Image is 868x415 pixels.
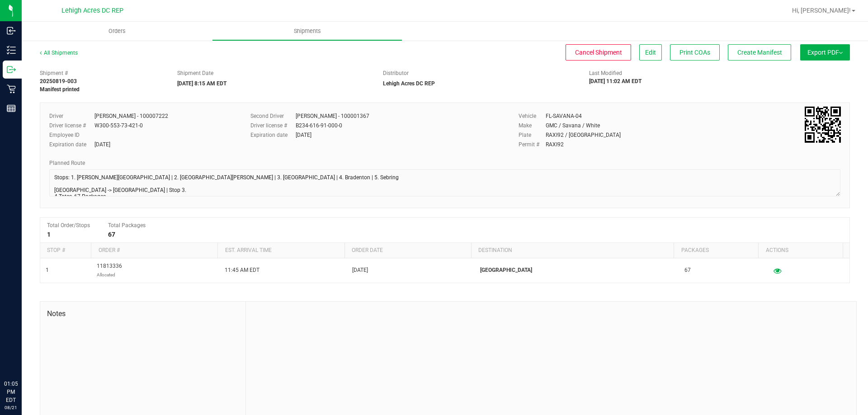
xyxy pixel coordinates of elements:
span: Notes [47,308,239,319]
label: Driver [49,112,94,120]
inline-svg: Retail [7,84,16,93]
span: 11:45 AM EDT [225,266,259,275]
span: Hi, [PERSON_NAME]! [792,7,851,14]
span: [DATE] [352,266,368,275]
div: FL-SAVANA-04 [546,112,582,120]
th: Stop # [40,243,91,258]
span: Print COAs [679,49,710,56]
th: Est. arrival time [217,243,344,258]
inline-svg: Inventory [7,46,16,55]
span: 67 [684,266,691,275]
strong: 67 [108,231,115,238]
p: Allocated [97,270,122,279]
label: Permit # [519,140,546,149]
th: Actions [758,243,843,258]
strong: Manifest printed [40,86,80,93]
span: Edit [645,49,656,56]
inline-svg: Inbound [7,26,16,35]
button: Create Manifest [728,44,791,61]
span: Orders [96,27,138,35]
iframe: Resource center [9,343,36,370]
div: [PERSON_NAME] - 100001367 [296,112,369,120]
strong: [DATE] 11:02 AM EDT [589,78,642,84]
th: Order date [344,243,471,258]
label: Make [519,121,546,130]
iframe: Resource center unread badge [27,341,38,352]
span: 1 [46,266,49,275]
span: 11813336 [97,262,122,279]
th: Packages [674,243,758,258]
label: Distributor [383,69,409,77]
span: Lehigh Acres DC REP [61,7,123,14]
th: Order # [91,243,217,258]
strong: 20250819-003 [40,78,77,84]
inline-svg: Outbound [7,65,16,74]
qrcode: 20250819-003 [805,107,841,143]
span: Cancel Shipment [575,49,622,56]
div: B234-616-91-000-0 [296,121,342,130]
label: Last Modified [589,69,622,77]
strong: [DATE] 8:15 AM EDT [177,80,226,87]
label: Employee ID [49,131,94,139]
p: 08/21 [4,404,18,411]
div: [DATE] [296,131,311,139]
img: Scan me! [805,107,841,143]
div: RAXI92 [546,140,564,149]
p: 01:05 PM EDT [4,380,18,404]
div: [DATE] [94,140,110,149]
span: Shipments [282,27,333,35]
a: Orders [22,22,212,41]
strong: 1 [47,231,51,238]
th: Destination [471,243,674,258]
a: Shipments [212,22,402,41]
label: Vehicle [519,112,546,120]
div: [PERSON_NAME] - 100007222 [94,112,168,120]
span: Total Order/Stops [47,222,90,228]
span: Create Manifest [737,49,782,56]
p: [GEOGRAPHIC_DATA] [480,266,674,275]
span: Shipment # [40,69,164,77]
div: RAXI92 / [GEOGRAPHIC_DATA] [546,131,621,139]
label: Expiration date [49,140,94,149]
inline-svg: Reports [7,104,16,113]
a: All Shipments [40,50,78,56]
label: Second Driver [250,112,296,120]
div: GMC / Savana / White [546,121,600,130]
label: Shipment Date [177,69,213,77]
button: Export PDF [800,44,850,61]
button: Print COAs [670,44,720,61]
button: Cancel Shipment [566,44,631,61]
button: Edit [639,44,662,61]
span: Planned Route [49,160,85,166]
label: Expiration date [250,131,296,139]
div: W300-553-73-421-0 [94,121,143,130]
span: Total Packages [108,222,146,228]
strong: Lehigh Acres DC REP [383,80,435,87]
label: Driver license # [49,121,94,130]
label: Driver license # [250,121,296,130]
label: Plate [519,131,546,139]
